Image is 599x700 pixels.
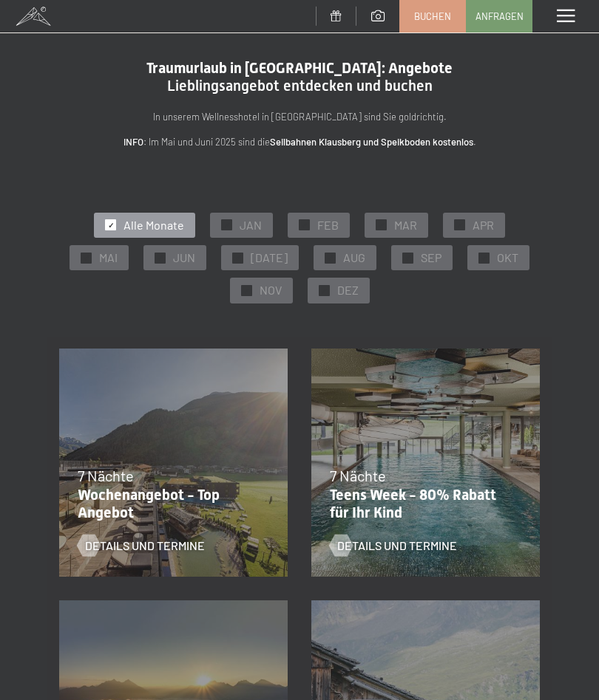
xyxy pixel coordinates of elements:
[167,77,433,95] span: Lieblingsangebot entdecken und buchen
[414,10,451,23] span: Buchen
[497,250,518,266] span: OKT
[85,538,205,554] span: Details und Termine
[99,250,118,266] span: MAI
[302,220,308,230] span: ✓
[330,538,457,554] a: Details und Termine
[251,250,288,266] span: [DATE]
[123,217,184,233] span: Alle Monate
[337,538,457,554] span: Details und Termine
[156,385,278,399] span: Einwilligung Marketing*
[235,253,241,263] span: ✓
[394,217,417,233] span: MAR
[84,253,89,263] span: ✓
[476,10,524,23] span: Anfragen
[59,109,540,125] p: In unserem Wellnesshotel in [GEOGRAPHIC_DATA] sind Sie goldrichtig.
[421,250,441,266] span: SEP
[78,538,205,554] a: Details und Termine
[108,220,114,230] span: ✓
[481,253,487,263] span: ✓
[321,286,327,296] span: ✓
[405,253,411,263] span: ✓
[337,282,359,298] span: DEZ
[467,1,532,32] a: Anfragen
[59,134,540,150] p: : Im Mai und Juni 2025 sind die .
[379,220,385,230] span: ✓
[473,217,494,233] span: APR
[224,220,230,230] span: ✓
[243,286,249,296] span: ✓
[173,250,195,266] span: JUN
[400,1,465,32] a: Buchen
[146,59,453,77] span: Traumurlaub in [GEOGRAPHIC_DATA]: Angebote
[240,217,262,233] span: JAN
[343,250,365,266] span: AUG
[78,467,134,484] span: 7 Nächte
[328,253,334,263] span: ✓
[78,486,262,521] p: Wochenangebot - Top Angebot
[270,136,473,148] strong: Seilbahnen Klausberg und Speikboden kostenlos
[260,282,282,298] span: NOV
[158,253,163,263] span: ✓
[123,136,143,148] strong: INFO
[457,220,463,230] span: ✓
[330,467,386,484] span: 7 Nächte
[330,486,514,521] p: Teens Week - 80% Rabatt für Ihr Kind
[317,217,339,233] span: FEB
